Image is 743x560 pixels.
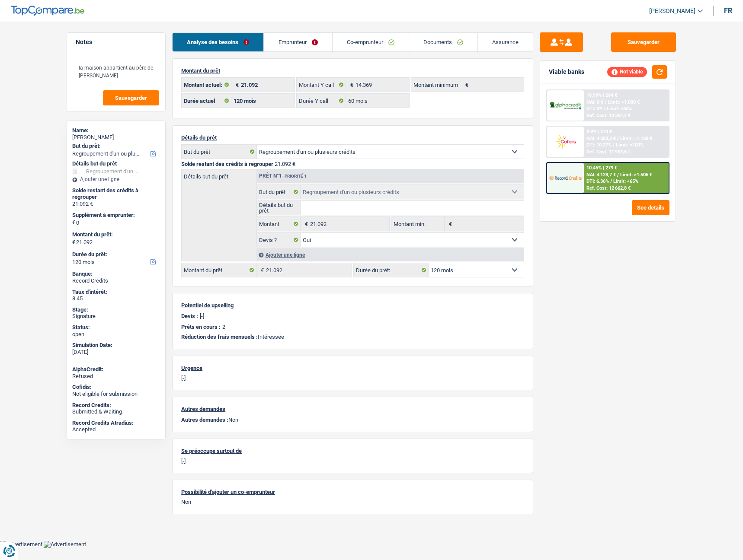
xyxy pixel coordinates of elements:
[586,99,603,105] span: NAI: 0 €
[181,406,524,412] p: Autres demandes
[586,136,616,141] span: NAI: 4 583,3 €
[461,78,471,92] span: €
[478,33,533,51] a: Assurance
[282,174,307,178] span: - Priorité 1
[72,277,160,284] div: Record Credits
[115,95,147,101] span: Sauvegarder
[297,78,346,92] label: Montant Y call
[181,365,524,371] p: Urgence
[72,289,160,296] div: Taux d'intérêt:
[333,33,409,51] a: Co-emprunteur
[72,239,75,246] span: €
[617,172,619,178] span: /
[44,541,86,548] img: Advertisement
[181,448,524,454] p: Se préoccupe surtout de
[549,170,581,186] img: Record Credits
[256,263,266,277] span: €
[181,417,524,423] p: Non
[72,176,160,182] div: Ajouter une ligne
[617,136,619,141] span: /
[549,101,581,111] img: AlphaCredit
[181,417,228,423] span: Autres demandes :
[72,426,160,433] div: Accepted
[72,127,160,134] div: Name:
[620,136,652,141] span: Limit: >1.100 €
[72,349,160,356] div: [DATE]
[257,233,301,247] label: Devis ?
[620,172,652,178] span: Limit: >1.506 €
[222,324,225,330] p: 2
[257,201,301,215] label: Détails but du prêt
[411,78,461,92] label: Montant minimum
[605,99,606,105] span: /
[72,366,160,373] div: AlphaCredit:
[257,217,301,231] label: Montant
[181,313,198,319] p: Devis :
[586,129,612,134] div: 9.9% | 273 €
[181,375,524,381] p: [-]
[181,334,258,340] span: Réduction des frais mensuels :
[549,68,584,76] div: Viable banks
[275,161,295,167] span: 21.092 €
[607,67,647,76] div: Not viable
[724,6,732,15] div: fr
[181,302,524,309] p: Potentiel de upselling
[72,200,160,207] div: 21.092 €
[586,185,631,191] div: Ref. Cost: 12 662,8 €
[642,4,703,18] a: [PERSON_NAME]
[611,32,676,52] button: Sauvegarder
[181,499,524,505] p: Non
[257,185,301,199] label: But du prêt
[610,178,612,184] span: /
[181,324,221,330] p: Prêts en cours :
[181,134,524,141] p: Détails du prêt
[586,113,631,118] div: Ref. Cost: 13 362,4 €
[72,212,158,219] label: Supplément à emprunter:
[608,99,640,105] span: Limit: >1.000 €
[72,219,75,226] span: €
[264,33,332,51] a: Emprunteur
[181,161,273,167] span: Solde restant des crédits à regrouper
[632,200,669,215] button: See details
[613,142,615,148] span: /
[586,149,631,155] div: Ref. Cost: 11 953,6 €
[181,458,524,464] p: [-]
[72,270,160,277] div: Banque:
[586,92,617,98] div: 10.99% | 284 €
[182,263,256,277] label: Montant du prêt
[72,231,158,238] label: Montant du prêt:
[297,94,346,108] label: Durée Y call
[301,217,310,231] span: €
[182,145,257,159] label: But du prêt
[231,78,241,92] span: €
[72,391,160,398] div: Not eligible for submission
[182,94,231,108] label: Durée actuel
[354,263,429,277] label: Durée du prêt:
[200,313,204,319] p: [-]
[72,306,160,313] div: Stage:
[72,187,160,200] div: Solde restant des crédits à regrouper
[72,324,160,331] div: Status:
[549,134,581,150] img: Cofidis
[586,165,617,171] div: 10.45% | 279 €
[182,78,231,92] label: Montant actuel:
[72,160,160,167] div: Détails but du prêt
[72,342,160,349] div: Simulation Date:
[72,313,160,320] div: Signature
[586,178,609,184] span: DTI: 6.36%
[181,334,524,340] p: Intéressée
[72,384,160,391] div: Cofidis:
[72,408,160,415] div: Submitted & Waiting
[445,217,454,231] span: €
[586,172,616,178] span: NAI: 4 128,7 €
[586,142,612,148] span: DTI: 10.27%
[72,295,160,302] div: 8.45
[72,134,160,141] div: [PERSON_NAME]
[72,143,158,150] label: But du prêt:
[257,173,309,179] div: Prêt n°1
[616,142,644,148] span: Limit: <100%
[607,106,632,111] span: Limit: <60%
[346,78,355,92] span: €
[181,67,524,74] p: Montant du prêt
[256,248,524,261] div: Ajouter une ligne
